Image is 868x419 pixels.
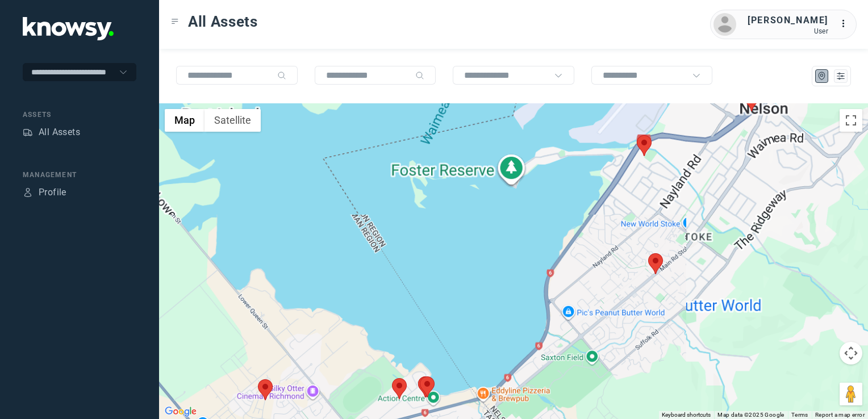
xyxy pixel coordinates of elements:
img: Google [162,404,199,419]
button: Show street map [165,109,205,132]
div: Assets [23,127,33,137]
div: Toggle Menu [171,18,179,26]
div: Management [23,170,136,180]
tspan: ... [840,19,852,28]
div: : [840,17,853,32]
div: Profile [39,186,66,199]
div: Search [415,71,424,80]
span: All Assets [188,11,258,32]
div: Profile [23,187,33,198]
a: Terms (opens in new tab) [791,412,808,418]
button: Toggle fullscreen view [840,109,862,132]
div: : [840,17,853,31]
button: Show satellite imagery [205,109,261,132]
div: Assets [23,110,136,120]
button: Drag Pegman onto the map to open Street View [840,383,862,405]
button: Keyboard shortcuts [662,411,711,419]
a: Open this area in Google Maps (opens a new window) [162,404,199,419]
img: avatar.png [713,13,736,36]
div: [PERSON_NAME] [748,14,828,27]
a: Report a map error [815,412,865,418]
div: List [836,71,846,81]
div: Map [817,71,827,81]
a: AssetsAll Assets [23,125,80,139]
button: Map camera controls [840,342,862,364]
div: User [748,27,828,35]
img: Application Logo [23,17,114,40]
a: ProfileProfile [23,186,66,199]
span: Map data ©2025 Google [717,412,784,418]
div: All Assets [39,125,80,139]
div: Search [277,71,286,80]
